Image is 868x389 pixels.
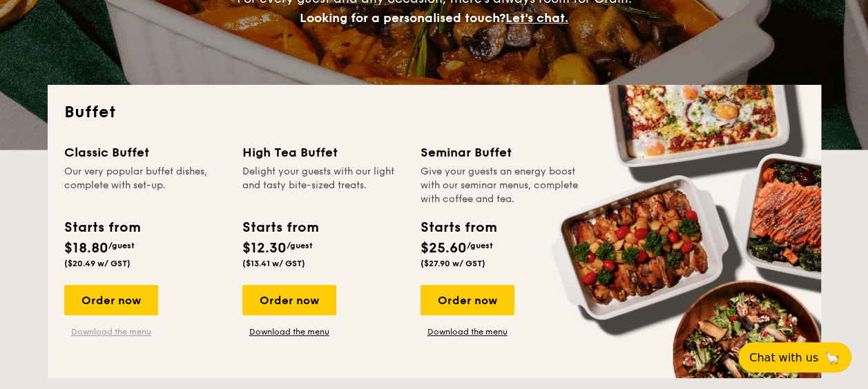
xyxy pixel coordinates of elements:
[738,342,851,372] button: Chat with us🦙
[64,143,226,162] div: Classic Buffet
[242,259,305,268] span: ($13.41 w/ GST)
[421,285,514,315] div: Order now
[421,240,467,257] span: $25.60
[421,217,496,238] div: Starts from
[287,241,313,250] span: /guest
[505,10,568,26] span: Let's chat.
[421,326,514,337] a: Download the menu
[242,240,287,257] span: $12.30
[242,217,318,238] div: Starts from
[242,285,336,315] div: Order now
[64,240,108,257] span: $18.80
[421,259,485,268] span: ($27.90 w/ GST)
[64,217,139,238] div: Starts from
[64,165,226,206] div: Our very popular buffet dishes, complete with set-up.
[64,259,131,268] span: ($20.49 w/ GST)
[64,285,158,315] div: Order now
[421,165,582,206] div: Give your guests an energy boost with our seminar menus, complete with coffee and tea.
[108,241,135,250] span: /guest
[749,351,818,364] span: Chat with us
[824,350,840,366] span: 🦙
[300,10,505,26] span: Looking for a personalised touch?
[242,165,404,206] div: Delight your guests with our light and tasty bite-sized treats.
[421,143,582,162] div: Seminar Buffet
[64,326,158,337] a: Download the menu
[242,143,404,162] div: High Tea Buffet
[64,101,804,123] h2: Buffet
[242,326,336,337] a: Download the menu
[467,241,493,250] span: /guest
